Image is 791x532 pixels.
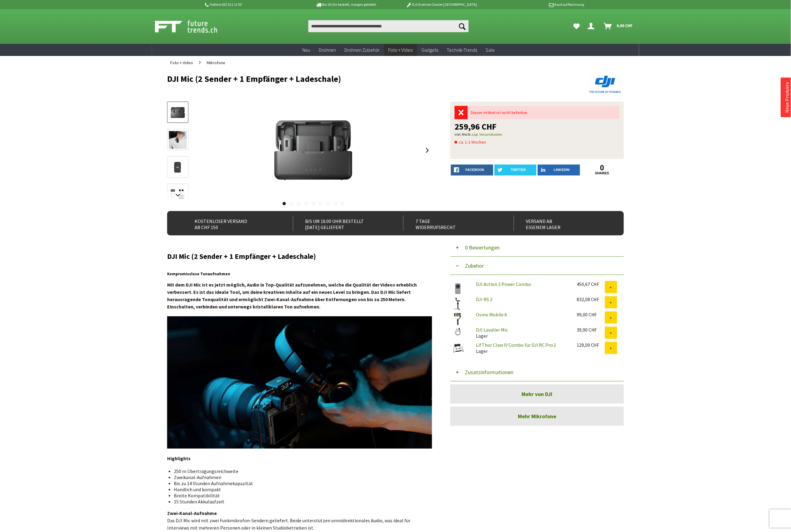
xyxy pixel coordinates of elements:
[476,327,508,333] a: DJI Lavalier Mic
[167,455,191,461] strong: Highlights
[174,480,427,486] li: Bis zu 14 Stunden Aufnahmekapazität
[450,327,466,337] img: DJI Lavalier Mic
[511,168,526,172] span: twitter
[174,474,427,480] li: Zweikanal-Aufnahmen
[455,138,486,146] span: ca. 1-2 Wochen
[468,106,620,119] div: Dieser Artikel ist nicht lieferbar.
[204,1,299,8] p: Hotline 032 511 11 03
[174,499,427,505] li: 15 Stunden Akkulaufzeit
[585,20,599,32] a: Hi, Serdar - Dein Konto
[471,327,572,339] div: Lager
[476,296,492,302] a: DJI RS 2
[577,327,605,333] div: 39,90 CHF
[182,216,279,231] div: Kostenloser Versand ab CHF 150
[167,282,417,310] strong: Mit dem DJI Mic ist es jetzt möglich, Audio in Top-Qualität aufzunehmen, welche die Qualität der ...
[167,517,410,531] span: Das DJI Mic wird mit zwei Funkmikrofon-Sendern geliefert. Beide unterstützen omnidirektionales Au...
[570,20,583,32] a: Meine Favoriten
[514,216,611,231] div: Versand ab eigenem Lager
[489,1,584,8] p: Kauf auf Rechnung
[581,171,624,175] a: shares
[450,384,624,404] a: Mehr von DJI
[167,74,533,83] h1: DJI Mic (2 Sender + 1 Empfänger + Ladeschale)
[450,363,624,381] button: Zusatzinformationen
[455,131,620,138] p: inkl. MwSt.
[403,216,500,231] div: 7 Tage Widerrufsrecht
[455,122,497,131] span: 259,96 CHF
[450,407,624,426] a: Mehr Mikrofone
[784,82,790,113] a: Neue Produkte
[417,44,442,56] a: Gadgets
[167,252,432,260] h2: DJI Mic (2 Sender + 1 Empfänger + Ladeschale)
[581,165,624,171] a: 0
[174,486,427,492] li: Handlich und kompakt
[207,60,225,65] span: Mikrofone
[456,20,469,32] button: Suchen
[421,47,438,53] span: Gadgets
[204,56,228,69] a: Mikrofone
[450,238,624,257] button: 0 Bewertungen
[299,1,394,8] p: Bis 16 Uhr bestellt, morgen geliefert.
[167,510,217,516] strong: Zwei-Kanal-Aufnahme
[384,44,417,56] a: Foto + Video
[486,47,495,53] span: Sale
[494,165,537,176] a: twitter
[167,316,432,449] img: a46ba4af9b769b980473f4cfb7ec4b0e
[577,342,605,348] div: 129,00 CHF
[442,44,481,56] a: Technik-Trends
[315,44,340,56] a: Drohnen
[602,20,636,32] a: Warenkorb
[476,311,507,318] a: Osmo Mobile 6
[388,47,413,53] span: Foto + Video
[308,20,469,32] input: Produkt, Marke, Kategorie, EAN, Artikelnummer…
[265,102,362,199] img: DJI Mic (2 Sender + 1 Empfänger + Ladeschale)
[471,132,502,137] a: zzgl. Versandkosten
[538,165,580,176] a: LinkedIn
[450,311,466,327] img: Osmo Mobile 6
[170,60,193,65] span: Foto + Video
[466,168,484,172] span: facebook
[302,47,310,53] span: Neu
[174,468,427,474] li: 250 m Übertragungsreichweite
[293,216,390,231] div: Bis um 16:00 Uhr bestellt [DATE] geliefert
[476,281,531,287] a: DJI Action 2 Power Combo
[577,281,605,287] div: 450,67 CHF
[394,1,489,8] p: DJI Drohnen Dealer [GEOGRAPHIC_DATA]
[447,47,477,53] span: Technik-Trends
[476,342,556,348] a: LifThor Claw IV Combo für DJI RC Pro 2
[167,271,230,276] strong: Kompromisslose Tonaufnahmen
[340,44,384,56] a: Drohnen Zubehör
[167,56,196,69] a: Foto + Video
[298,44,315,56] a: Neu
[319,47,336,53] span: Drohnen
[155,19,231,34] img: Shop Futuretrends - zur Startseite wechseln
[617,21,633,30] span: 0,00 CHF
[577,296,605,302] div: 832,08 CHF
[554,168,570,172] span: LinkedIn
[587,74,624,94] img: DJI
[481,44,499,56] a: Sale
[169,104,187,121] img: Vorschau: DJI Mic (2 Sender + 1 Empfänger + Ladeschale)
[471,342,572,354] div: Lager
[450,296,466,311] img: DJI RS 2
[344,47,380,53] span: Drohnen Zubehör
[450,281,466,296] img: DJI Action 2 Power Combo
[451,165,493,176] a: facebook
[577,311,605,318] div: 99,00 CHF
[174,492,427,499] li: Breite Kompatibilität
[450,342,466,354] img: LifThor Claw IV Combo für DJI RC Pro 2
[450,257,624,275] button: Zubehör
